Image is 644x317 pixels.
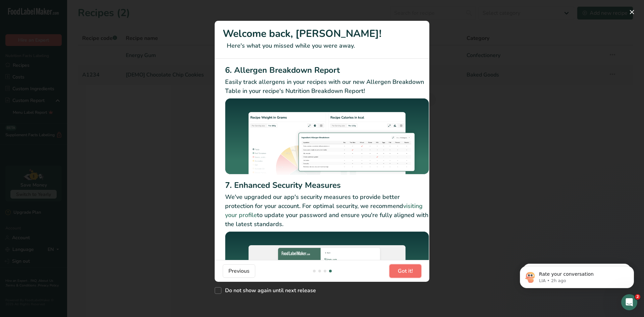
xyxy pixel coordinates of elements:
[635,294,640,300] span: 2
[225,231,429,308] img: Enhanced Security Measures
[225,179,429,191] h2: 7. Enhanced Security Measures
[223,264,255,278] button: Previous
[621,294,637,310] iframe: Intercom live chat
[398,267,413,275] span: Got it!
[510,252,644,299] iframe: Intercom notifications message
[225,64,429,76] h2: 6. Allergen Breakdown Report
[389,264,421,278] button: Got it!
[225,202,423,219] a: visiting your profile
[225,98,429,177] img: Allergen Breakdown Report
[225,193,429,229] p: We've upgraded our app's security measures to provide better protection for your account. For opt...
[228,267,250,275] span: Previous
[221,287,316,294] span: Do not show again until next release
[223,26,421,41] h1: Welcome back, [PERSON_NAME]!
[225,77,429,96] p: Easily track allergens in your recipes with our new Allergen Breakdown Table in your recipe's Nut...
[223,41,421,50] p: Here's what you missed while you were away.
